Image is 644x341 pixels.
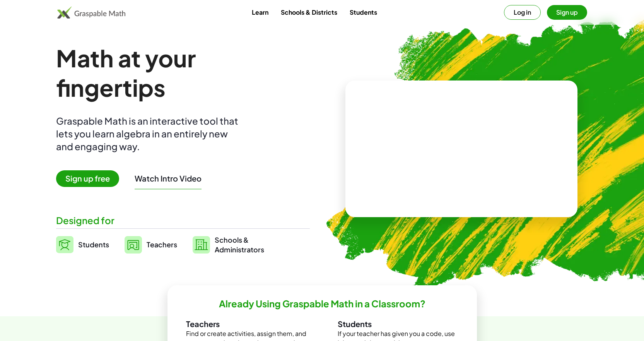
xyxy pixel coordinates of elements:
div: Designed for [56,214,310,227]
div: Graspable Math is an interactive tool that lets you learn algebra in an entirely new and engaging... [56,115,242,153]
a: Learn [246,5,275,19]
img: svg%3e [193,236,210,254]
span: Teachers [147,240,177,249]
a: Schools &Administrators [193,235,264,254]
span: Students [78,240,109,249]
button: Sign up [547,5,587,20]
a: Students [343,5,383,19]
a: Schools & Districts [275,5,343,19]
h3: Teachers [186,319,307,329]
h2: Already Using Graspable Math in a Classroom? [219,298,425,310]
span: Schools & Administrators [215,235,264,254]
h1: Math at your fingertips [56,43,302,102]
a: Students [56,235,109,254]
a: Teachers [125,235,177,254]
img: svg%3e [125,236,142,254]
button: Log in [504,5,541,20]
span: Sign up free [56,170,119,187]
button: Watch Intro Video [135,173,202,183]
img: svg%3e [56,236,73,253]
h3: Students [338,319,458,329]
video: What is this? This is dynamic math notation. Dynamic math notation plays a central role in how Gr... [403,120,519,178]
